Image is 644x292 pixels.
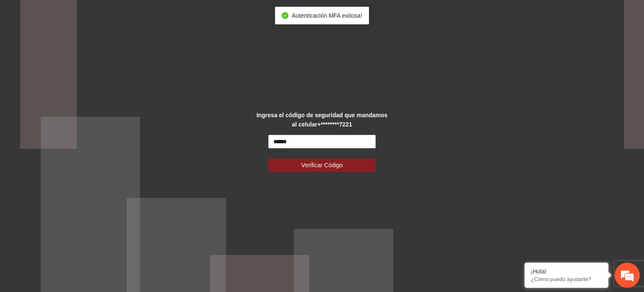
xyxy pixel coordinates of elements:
[292,12,362,19] span: Autenticación MFA exitosa!
[268,158,376,172] button: Verificar Código
[4,199,160,229] textarea: Escriba su mensaje y pulse “Intro”
[531,268,602,275] div: ¡Hola!
[257,112,388,128] strong: Ingresa el código de seguridad que mandamos al celular +********7221
[49,97,116,182] span: Estamos en línea.
[282,12,288,19] span: check-circle
[44,43,141,54] div: Chatee con nosotros ahora
[531,276,602,282] p: ¿Cómo puedo ayudarte?
[301,160,343,170] span: Verificar Código
[138,4,158,24] div: Minimizar ventana de chat en vivo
